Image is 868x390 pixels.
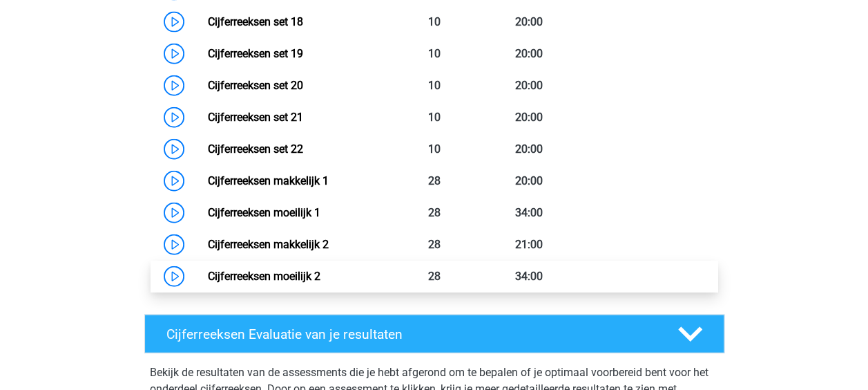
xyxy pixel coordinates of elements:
[208,270,320,283] a: Cijferreeksen moeilijk 2
[166,326,656,342] h4: Cijferreeksen Evaluatie van je resultaten
[208,206,320,219] a: Cijferreeksen moeilijk 1
[208,47,303,60] a: Cijferreeksen set 19
[208,174,329,187] a: Cijferreeksen makkelijk 1
[208,15,303,28] a: Cijferreeksen set 18
[208,142,303,156] a: Cijferreeksen set 22
[208,79,303,92] a: Cijferreeksen set 20
[208,238,329,251] a: Cijferreeksen makkelijk 2
[139,315,730,353] a: Cijferreeksen Evaluatie van je resultaten
[208,111,303,124] a: Cijferreeksen set 21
